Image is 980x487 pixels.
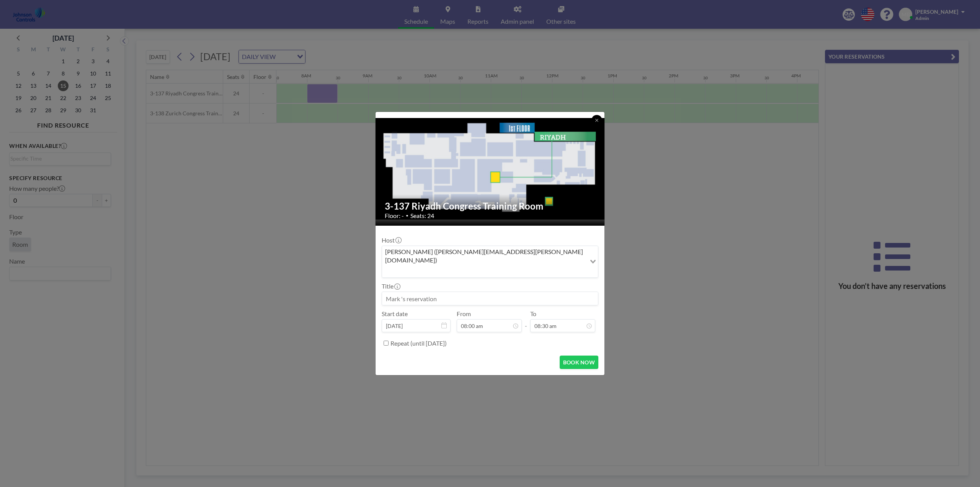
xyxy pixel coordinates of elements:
[385,212,404,220] span: Floor: -
[525,313,527,330] span: -
[560,356,598,369] button: BOOK NOW
[406,213,408,218] span: •
[530,310,536,318] label: To
[376,118,605,220] img: 537.jpg
[382,310,408,318] label: Start date
[382,236,401,244] label: Host
[382,282,400,290] label: Title
[385,200,596,212] h2: 3-137 Riyadh Congress Training Room
[383,266,585,276] input: Search for option
[382,292,598,305] input: Mark 's reservation
[390,339,447,347] label: Repeat (until [DATE])
[457,310,471,318] label: From
[382,246,598,278] div: Search for option
[384,248,585,265] span: [PERSON_NAME] ([PERSON_NAME][EMAIL_ADDRESS][PERSON_NAME][DOMAIN_NAME])
[410,212,434,220] span: Seats: 24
